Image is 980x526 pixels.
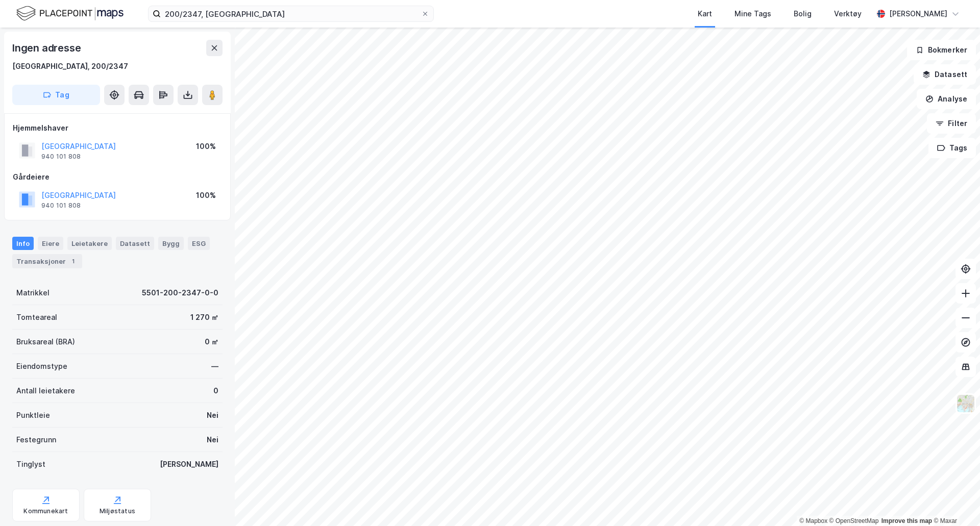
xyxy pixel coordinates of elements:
div: Festegrunn [16,434,56,446]
div: Eiendomstype [16,360,67,372]
div: Info [12,237,34,250]
div: Bygg [158,237,184,250]
div: Bolig [794,8,812,20]
button: Analyse [917,89,976,109]
button: Bokmerker [907,40,976,60]
div: Eiere [38,237,63,250]
div: 1 270 ㎡ [190,311,218,323]
input: Søk på adresse, matrikkel, gårdeiere, leietakere eller personer [161,6,421,21]
div: ESG [188,237,210,250]
div: 0 [213,385,218,397]
div: [PERSON_NAME] [160,458,218,470]
a: OpenStreetMap [829,517,879,524]
div: Datasett [116,237,154,250]
div: Leietakere [67,237,112,250]
div: Antall leietakere [16,385,75,397]
button: Tag [12,85,100,105]
div: Transaksjoner [12,254,82,268]
div: 100% [196,140,216,153]
div: Bruksareal (BRA) [16,336,75,348]
div: Nei [207,409,218,421]
div: Mine Tags [734,8,771,20]
div: [GEOGRAPHIC_DATA], 200/2347 [12,60,128,72]
div: 5501-200-2347-0-0 [142,287,218,299]
div: [PERSON_NAME] [889,8,947,20]
div: Kart [698,8,712,20]
div: Verktøy [834,8,862,20]
div: Kontrollprogram for chat [929,477,980,526]
button: Datasett [914,64,976,85]
img: logo.f888ab2527a4732fd821a326f86c7f29.svg [16,5,124,22]
div: 0 ㎡ [205,336,218,348]
a: Mapbox [799,517,827,524]
div: 1 [68,256,78,266]
iframe: Chat Widget [929,477,980,526]
div: Ingen adresse [12,40,83,56]
div: Matrikkel [16,287,50,299]
div: Gårdeiere [13,171,222,183]
div: Kommunekart [23,507,68,515]
div: Tomteareal [16,311,57,323]
a: Improve this map [881,517,932,524]
div: Punktleie [16,409,50,421]
div: 940 101 808 [41,202,81,210]
div: Miljøstatus [100,507,135,515]
button: Filter [927,113,976,134]
div: Tinglyst [16,458,45,470]
div: Nei [207,434,218,446]
div: — [211,360,218,372]
div: 940 101 808 [41,153,81,161]
button: Tags [928,138,976,158]
div: Hjemmelshaver [13,122,222,134]
img: Z [956,394,975,413]
div: 100% [196,189,216,202]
